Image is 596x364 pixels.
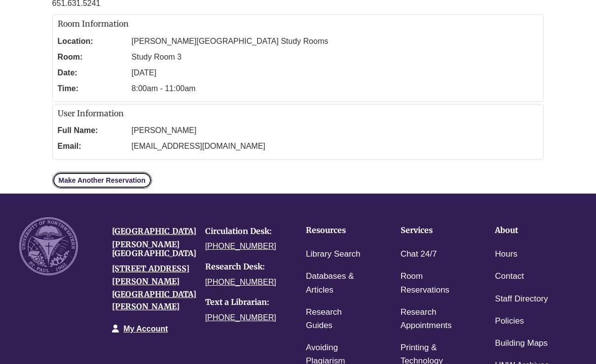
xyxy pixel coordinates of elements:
a: [PHONE_NUMBER] [205,278,276,286]
a: Hours [495,247,517,262]
img: UNW seal [19,217,78,276]
dd: Study Room 3 [132,49,539,65]
a: My Account [123,325,168,333]
dt: Full Name: [58,123,127,138]
h2: Room Information [58,20,539,29]
h4: Circulation Desk: [205,227,283,236]
a: [PHONE_NUMBER] [205,242,276,250]
dt: Location: [58,33,127,49]
a: Contact [495,269,524,284]
dd: 8:00am - 11:00am [132,81,539,97]
h2: User Information [58,109,539,118]
dt: Room: [58,49,127,65]
a: Room Reservations [401,269,465,297]
dd: [PERSON_NAME] [132,123,539,138]
h4: Services [401,226,465,235]
a: Chat 24/7 [401,247,437,262]
h4: Research Desk: [205,263,283,271]
a: Building Maps [495,336,548,351]
a: Policies [495,314,524,329]
a: [GEOGRAPHIC_DATA] [112,226,196,236]
a: [STREET_ADDRESS][PERSON_NAME][GEOGRAPHIC_DATA][PERSON_NAME] [112,264,196,311]
dd: [DATE] [132,65,539,81]
dt: Time: [58,81,127,97]
dd: [EMAIL_ADDRESS][DOMAIN_NAME] [132,138,539,154]
h4: [PERSON_NAME][GEOGRAPHIC_DATA] [112,240,190,258]
a: Staff Directory [495,292,548,306]
dt: Date: [58,65,127,81]
h4: Resources [306,226,370,235]
dt: Email: [58,138,127,154]
a: Research Guides [306,305,370,333]
h4: Text a Librarian: [205,298,283,307]
a: [PHONE_NUMBER] [205,313,276,322]
a: Databases & Articles [306,269,370,297]
h4: About [495,226,559,235]
a: Make Another Reservation [52,172,152,189]
dd: [PERSON_NAME][GEOGRAPHIC_DATA] Study Rooms [132,33,539,49]
a: Library Search [306,247,361,262]
a: Research Appointments [401,305,465,333]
